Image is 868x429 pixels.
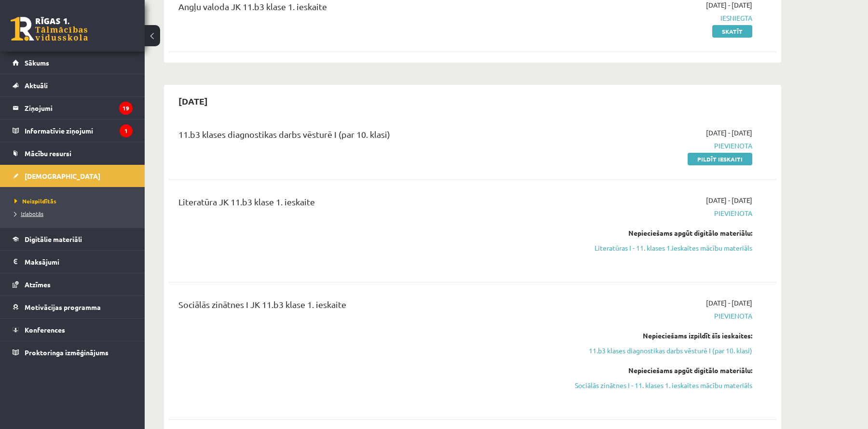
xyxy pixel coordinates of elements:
[13,296,133,318] a: Motivācijas programma
[13,251,133,273] a: Maksājumi
[570,208,752,218] span: Pievienota
[570,311,752,321] span: Pievienota
[25,348,108,357] span: Proktoringa izmēģinājums
[11,17,88,41] a: Rīgas 1. Tālmācības vidusskola
[13,273,133,295] a: Atzīmes
[25,120,133,142] legend: Informatīvie ziņojumi
[25,280,51,289] span: Atzīmes
[570,346,752,356] a: 11.b3 klases diagnostikas darbs vēsturē I (par 10. klasi)
[178,128,556,146] div: 11.b3 klases diagnostikas darbs vēsturē I (par 10. klasi)
[570,365,752,375] div: Nepieciešams apgūt digitālo materiālu:
[25,58,49,67] span: Sākums
[570,380,752,390] a: Sociālās zinātnes I - 11. klases 1. ieskaites mācību materiāls
[120,124,133,137] i: 1
[25,149,71,158] span: Mācību resursi
[25,97,133,119] legend: Ziņojumi
[14,210,43,217] span: Izlabotās
[13,341,133,363] a: Proktoringa izmēģinājums
[570,141,752,151] span: Pievienota
[14,197,56,205] span: Neizpildītās
[25,325,65,334] span: Konferences
[706,128,752,138] span: [DATE] - [DATE]
[712,25,752,38] a: Skatīt
[706,298,752,308] span: [DATE] - [DATE]
[706,195,752,205] span: [DATE] - [DATE]
[25,81,48,90] span: Aktuāli
[570,243,752,253] a: Literatūras I - 11. klases 1.ieskaites mācību materiāls
[13,52,133,74] a: Sākums
[13,120,133,142] a: Informatīvie ziņojumi1
[25,303,101,311] span: Motivācijas programma
[178,298,556,316] div: Sociālās zinātnes I JK 11.b3 klase 1. ieskaite
[570,228,752,238] div: Nepieciešams apgūt digitālo materiālu:
[13,228,133,250] a: Digitālie materiāli
[25,172,100,180] span: [DEMOGRAPHIC_DATA]
[570,13,752,23] span: Iesniegta
[169,90,217,112] h2: [DATE]
[13,319,133,341] a: Konferences
[14,209,135,218] a: Izlabotās
[13,97,133,119] a: Ziņojumi19
[13,142,133,164] a: Mācību resursi
[570,331,752,341] div: Nepieciešams izpildīt šīs ieskaites:
[25,251,133,273] legend: Maksājumi
[178,195,556,213] div: Literatūra JK 11.b3 klase 1. ieskaite
[688,153,752,165] a: Pildīt ieskaiti
[14,197,135,205] a: Neizpildītās
[13,74,133,96] a: Aktuāli
[13,165,133,187] a: [DEMOGRAPHIC_DATA]
[119,102,133,115] i: 19
[25,235,82,243] span: Digitālie materiāli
